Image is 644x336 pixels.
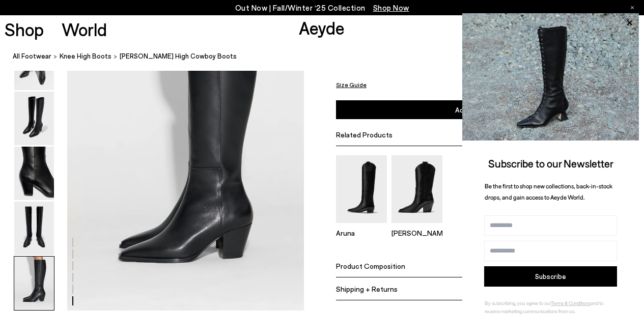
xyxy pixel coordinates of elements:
[336,229,387,237] p: Aruna
[5,20,44,38] a: Shop
[336,78,367,91] button: Size Guide
[235,2,409,14] p: Out Now | Fall/Winter ‘25 Collection
[551,300,591,306] a: Terms & Conditions
[60,51,111,62] a: knee high boots
[373,3,409,12] span: Navigate to /collections/new-in
[336,284,398,293] span: Shipping + Returns
[484,266,617,287] button: Subscribe
[120,51,237,62] span: [PERSON_NAME] High Cowboy Boots
[485,182,612,201] span: Be the first to shop new collections, back-in-stock drops, and gain access to Aeyde World.
[60,52,111,60] span: knee high boots
[485,300,551,306] span: By subscribing, you agree to our
[391,229,442,237] p: [PERSON_NAME]
[455,105,493,114] span: Add to Cart
[462,13,639,141] img: 2a6287a1333c9a56320fd6e7b3c4a9a9.jpg
[299,17,345,38] a: Aeyde
[13,51,51,62] a: All Footwear
[62,20,107,38] a: World
[336,155,387,223] img: Aruna Leather Knee-High Cowboy Boots
[336,100,612,119] button: Add to Cart
[336,216,387,237] a: Aruna Leather Knee-High Cowboy Boots Aruna
[336,261,405,270] span: Product Composition
[14,92,54,145] img: Minerva High Cowboy Boots - Image 3
[14,257,54,310] img: Minerva High Cowboy Boots - Image 6
[336,130,393,139] span: Related Products
[391,216,442,237] a: Ariel Cowboy Boots [PERSON_NAME]
[14,202,54,255] img: Minerva High Cowboy Boots - Image 5
[488,157,613,170] span: Subscribe to our Newsletter
[13,43,644,71] nav: breadcrumb
[14,147,54,200] img: Minerva High Cowboy Boots - Image 4
[391,155,442,223] img: Ariel Cowboy Boots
